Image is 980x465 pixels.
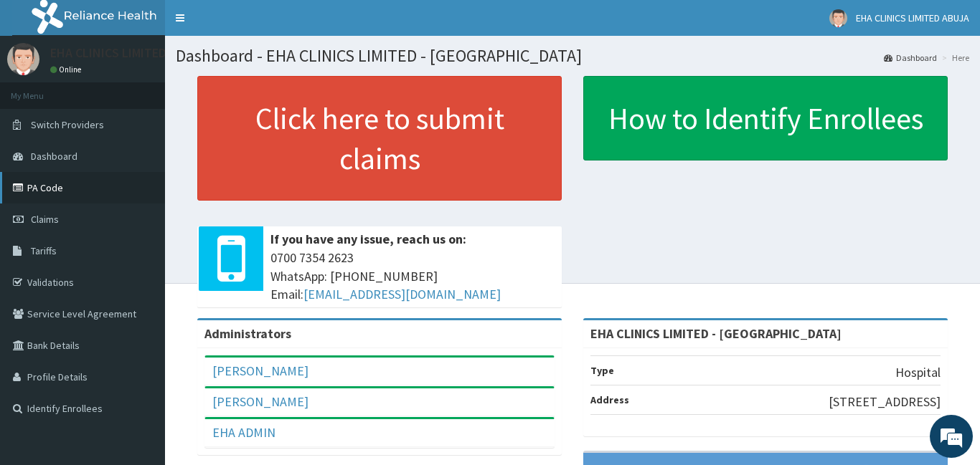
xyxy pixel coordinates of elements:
[590,364,614,377] b: Type
[583,76,948,160] a: How to Identify Enrollees
[270,249,555,304] span: 0700 7354 2623 WhatsApp: [PHONE_NUMBER] Email:
[7,43,39,75] img: User Image
[829,9,847,27] img: User Image
[856,11,969,24] span: EHA CLINICS LIMITED ABUJA
[31,118,104,131] span: Switch Providers
[31,213,59,226] span: Claims
[938,52,969,64] li: Here
[895,363,941,382] p: Hospital
[884,52,937,64] a: Dashboard
[50,64,85,75] a: Online
[590,325,842,342] strong: EHA CLINICS LIMITED - [GEOGRAPHIC_DATA]
[829,393,941,411] p: [STREET_ADDRESS]
[212,363,308,379] a: [PERSON_NAME]
[204,325,291,342] b: Administrators
[212,424,275,441] a: EHA ADMIN
[176,47,969,65] h1: Dashboard - EHA CLINICS LIMITED - [GEOGRAPHIC_DATA]
[303,286,501,302] a: [EMAIL_ADDRESS][DOMAIN_NAME]
[212,393,308,410] a: [PERSON_NAME]
[197,76,562,201] a: Click here to submit claims
[590,393,629,406] b: Address
[270,231,466,247] b: If you have any issue, reach us on:
[31,244,57,257] span: Tariffs
[50,47,205,59] p: EHA CLINICS LIMITED ABUJA
[31,150,77,163] span: Dashboard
